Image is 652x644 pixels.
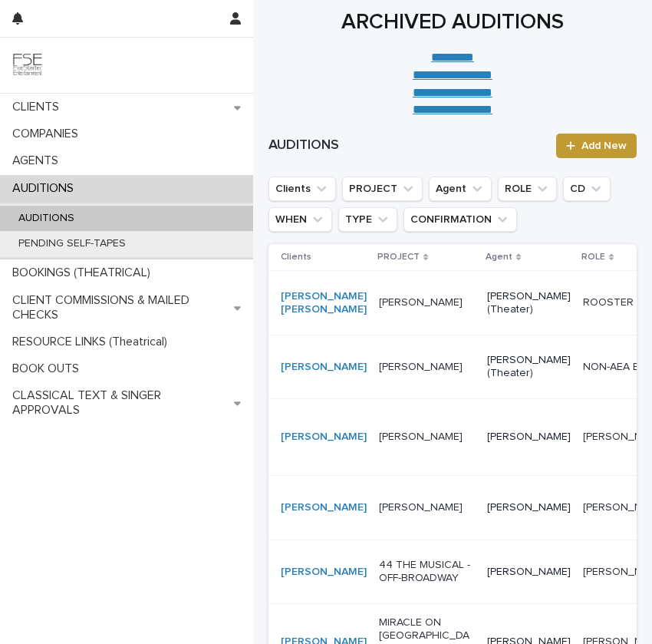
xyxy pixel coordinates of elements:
p: Clients [281,249,311,266]
p: [PERSON_NAME] [379,431,475,444]
p: [PERSON_NAME] (Theater) [487,290,571,316]
p: [PERSON_NAME] [379,361,475,374]
button: TYPE [338,207,397,232]
p: [PERSON_NAME] [487,566,571,579]
button: PROJECT [342,177,423,201]
img: 9JgRvJ3ETPGCJDhvPVA5 [12,50,43,81]
a: [PERSON_NAME] [281,361,367,374]
a: [PERSON_NAME] [281,566,367,579]
a: [PERSON_NAME] [PERSON_NAME] [281,290,367,316]
button: ROLE [498,177,557,201]
button: Agent [429,177,492,201]
a: Add New [556,134,637,158]
p: PENDING SELF-TAPES [6,237,138,250]
h1: ARCHIVED AUDITIONS [268,8,637,37]
p: [PERSON_NAME] (Theater) [487,354,571,380]
p: Agent [486,249,512,266]
p: PROJECT [377,249,420,266]
p: CLASSICAL TEXT & SINGER APPROVALS [6,388,234,418]
p: AUDITIONS [6,212,87,225]
p: ROLE [581,249,605,266]
h1: AUDITIONS [268,137,547,155]
p: 44 THE MUSICAL - OFF-BROADWAY [379,559,475,585]
button: CONFIRMATION [403,207,517,232]
p: ROOSTER [583,293,637,309]
button: Clients [268,177,336,201]
p: BOOK OUTS [6,362,91,376]
p: COMPANIES [6,127,91,141]
p: AUDITIONS [6,181,86,196]
span: Add New [581,140,627,151]
p: [PERSON_NAME] [379,501,475,514]
p: AGENTS [6,154,71,168]
p: CLIENTS [6,100,71,114]
p: [PERSON_NAME] [487,501,571,514]
button: WHEN [268,207,332,232]
p: CLIENT COMMISSIONS & MAILED CHECKS [6,293,234,322]
a: [PERSON_NAME] [281,501,367,514]
p: [PERSON_NAME] [379,296,475,309]
p: [PERSON_NAME] [487,431,571,444]
a: [PERSON_NAME] [281,431,367,444]
button: CD [563,177,611,201]
p: RESOURCE LINKS (Theatrical) [6,335,179,349]
p: BOOKINGS (THEATRICAL) [6,266,163,280]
